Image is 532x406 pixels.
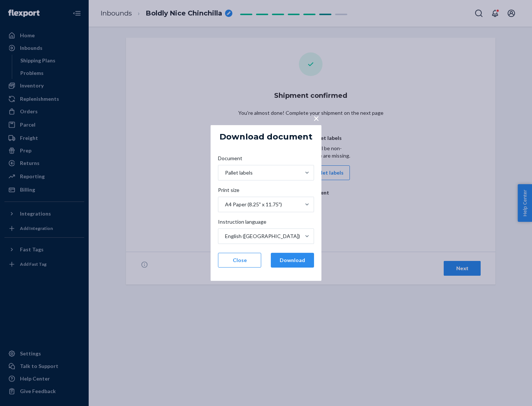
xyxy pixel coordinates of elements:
[224,233,225,240] input: Instruction languageEnglish ([GEOGRAPHIC_DATA])
[225,201,282,208] div: A4 Paper (8.25" x 11.75")
[219,133,313,141] h5: Download document
[218,186,239,197] span: Print size
[218,155,242,165] span: Document
[313,112,319,124] span: ×
[224,169,225,176] input: DocumentPallet labels
[225,169,253,176] div: Pallet labels
[218,253,261,268] button: Close
[225,233,300,240] div: English ([GEOGRAPHIC_DATA])
[224,201,225,208] input: Print sizeA4 Paper (8.25" x 11.75")
[218,218,266,228] span: Instruction language
[271,253,314,268] button: Download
